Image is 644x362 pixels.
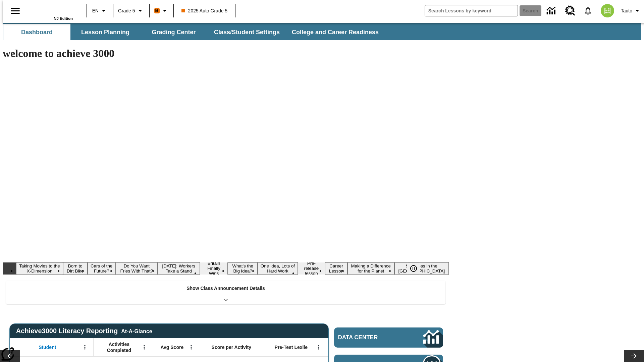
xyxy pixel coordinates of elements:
button: Select a new avatar [597,2,618,19]
button: Lesson Planning [72,24,139,40]
button: Boost Class color is orange. Change class color [152,5,171,17]
button: Class/Student Settings [209,24,285,40]
button: Slide 5 Labor Day: Workers Take a Stand [158,262,200,275]
div: At-A-Glance [121,327,152,335]
span: Avg Score [160,344,183,350]
h1: welcome to achieve 3000 [3,47,449,60]
button: Slide 10 Career Lesson [325,262,347,275]
button: Slide 6 Britain Finally Wins [200,260,228,277]
span: Grade 5 [118,7,135,14]
p: Show Class Announcement Details [186,285,265,292]
span: Student [39,344,56,350]
button: Pause [407,262,420,275]
a: Home [29,3,73,16]
button: Dashboard [3,24,70,40]
span: EN [92,7,99,14]
span: Data Center [338,334,401,341]
span: B [155,6,159,15]
button: Grading Center [140,24,207,40]
span: Score per Activity [212,344,252,350]
button: Open side menu [5,1,25,21]
button: Slide 12 Sleepless in the Animal Kingdom [394,262,449,275]
button: Slide 3 Cars of the Future? [88,262,116,275]
a: Notifications [579,2,597,19]
span: Tauto [621,7,632,14]
button: Slide 2 Born to Dirt Bike [63,262,88,275]
button: Slide 9 Pre-release lesson [298,260,325,277]
span: Pre-Test Lexile [275,344,308,350]
button: Open Menu [80,342,90,352]
span: Activities Completed [97,341,141,353]
button: College and Career Readiness [286,24,384,40]
span: 2025 Auto Grade 5 [181,7,228,14]
a: Data Center [334,327,443,348]
button: Open Menu [139,342,149,352]
button: Slide 1 Taking Movies to the X-Dimension [16,262,63,275]
div: Show Class Announcement Details [6,281,445,304]
a: Data Center [543,2,561,20]
span: NJ Edition [54,16,73,20]
button: Slide 4 Do You Want Fries With That? [116,262,158,275]
button: Open Menu [186,342,196,352]
div: Pause [407,262,427,275]
button: Slide 11 Making a Difference for the Planet [347,262,394,275]
span: Achieve3000 Literacy Reporting [16,327,152,335]
button: Language: EN, Select a language [89,5,111,17]
button: Grade: Grade 5, Select a grade [115,5,147,17]
a: Resource Center, Will open in new tab [561,2,579,20]
button: Profile/Settings [618,5,644,17]
img: avatar image [601,4,614,17]
button: Open Menu [314,342,324,352]
button: Slide 8 One Idea, Lots of Hard Work [258,262,298,275]
div: Home [29,2,73,20]
input: search field [425,5,518,16]
div: SubNavbar [3,23,641,40]
button: Lesson carousel, Next [624,350,644,362]
div: SubNavbar [3,24,385,40]
button: Slide 7 What's the Big Idea? [228,262,258,275]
